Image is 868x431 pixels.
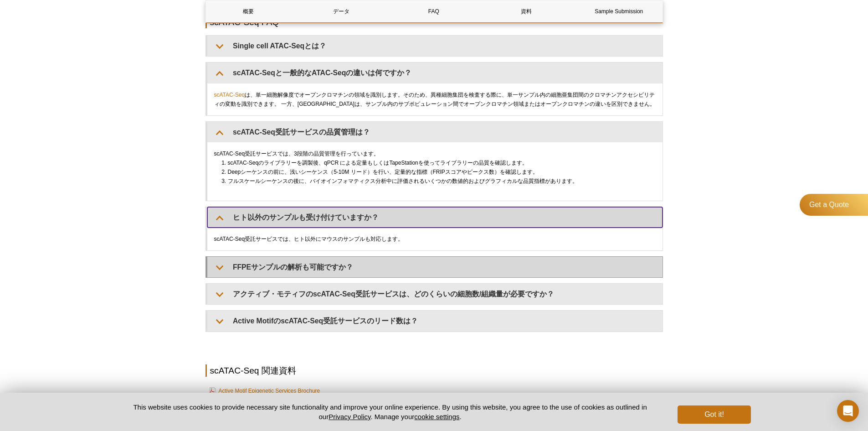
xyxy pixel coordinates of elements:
[228,158,647,167] li: scATAC-Seqのライブラリーを調製後、qPCR による定量もしくはTapeStationを使ってライブラリーの品質を確認します。
[214,90,245,99] a: scATAC-Seq
[298,0,384,22] a: データ
[228,177,647,186] li: フルスケールシーケンスの後に、バイオインフォマティクス分析中に評価されるいくつかの数値的およびグラフィカルな品質指標があります。
[391,0,477,22] a: FAQ
[207,36,663,56] summary: Single cell ATAC-Seqとは？
[837,400,859,422] div: Open Intercom Messenger
[228,167,647,177] li: Deepシーケンスの前に、浅いシーケンス（5-10M リード）を行い、定量的な指標（FRIPスコアやピークス数）を確認します。
[576,0,662,22] a: Sample Submission
[329,413,370,421] a: Privacy Policy
[207,62,663,83] summary: scATAC-Seqと一般的なATAC-Seqの違いは何ですか？
[414,413,459,421] button: cookie settings
[207,142,663,201] div: scATAC-Seq受託サービスでは、3段階の品質管理を行っています。
[207,122,663,142] summary: scATAC-Seq受託サービスの品質管理は？
[207,311,663,331] summary: Active MotifのscATAC-Seq受託サービスのリード数は？
[118,402,663,421] p: This website uses cookies to provide necessary site functionality and improve your online experie...
[205,364,663,377] h2: scATAC-Seq 関連資料
[207,207,663,228] summary: ヒト以外のサンプルも受け付けていますか？
[206,0,292,22] a: 概要
[483,0,569,22] a: 資料
[207,228,663,250] div: scATAC-Seq受託サービスでは、ヒト以外にマウスのサンプルも対応します。
[678,405,750,424] button: Got it!
[209,385,320,396] a: Active Motif Epigenetic Services Brochure
[800,194,868,216] a: Get a Quote
[207,83,663,115] div: は、単一細胞解像度でオープンクロマチンの領域を識別します。そのため、異種細胞集団を検査する際に、単一サンプル内の細胞亜集団間のクロマチンアクセシビリティの変動を識別できます。 一方、[GEOGR...
[207,257,663,277] summary: FFPEサンプルの解析も可能ですか？
[207,284,663,304] summary: アクティブ・モティフのscATAC-Seq受託サービスは、どのくらいの細胞数/組織量が必要ですか？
